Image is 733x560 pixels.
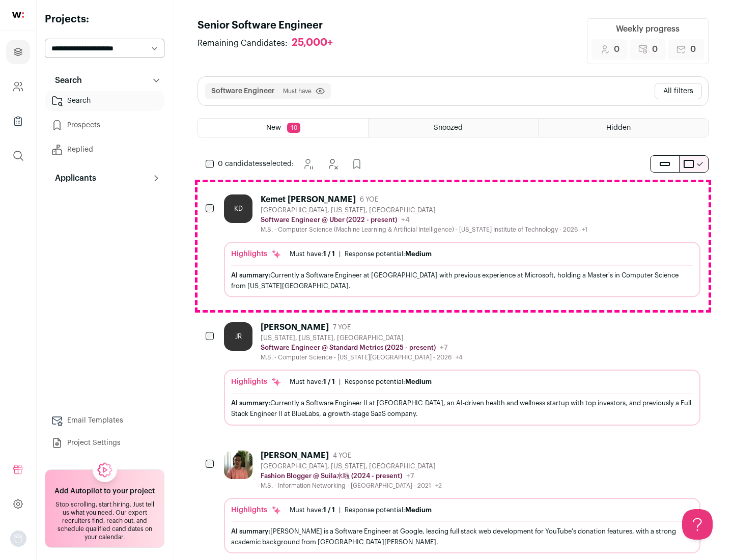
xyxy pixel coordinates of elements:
[261,322,329,332] div: [PERSON_NAME]
[10,530,26,547] img: nopic.png
[261,353,463,361] div: M.S. - Computer Science - [US_STATE][GEOGRAPHIC_DATA] - 2026
[290,506,335,514] div: Must have:
[261,462,442,470] div: [GEOGRAPHIC_DATA], [US_STATE], [GEOGRAPHIC_DATA]
[323,507,335,513] span: 1 / 1
[224,451,252,479] img: ebffc8b94a612106133ad1a79c5dcc917f1f343d62299c503ebb759c428adb03.jpg
[231,270,693,291] div: Currently a Software Engineer at [GEOGRAPHIC_DATA] with previous experience at Microsoft, holding...
[360,195,378,204] span: 6 YOE
[45,91,164,111] a: Search
[347,154,367,174] button: Add to Prospects
[224,322,700,425] a: JR [PERSON_NAME] 7 YOE [US_STATE], [US_STATE], [GEOGRAPHIC_DATA] Software Engineer @ Standard Met...
[261,451,329,461] div: [PERSON_NAME]
[290,250,432,258] ul: |
[6,40,30,64] a: Projects
[290,378,432,386] ul: |
[292,37,333,49] div: 25,000+
[231,400,270,406] span: AI summary:
[261,344,436,352] p: Software Engineer @ Standard Metrics (2025 - present)
[224,194,700,297] a: KD Kemet [PERSON_NAME] 6 YOE [GEOGRAPHIC_DATA], [US_STATE], [GEOGRAPHIC_DATA] Software Engineer @...
[218,160,263,167] span: 0 candidates
[345,250,432,258] div: Response potential:
[45,115,164,135] a: Prospects
[323,250,335,257] span: 1 / 1
[6,109,30,133] a: Company Lists
[231,249,281,259] div: Highlights
[261,226,587,234] div: M.S. - Computer Science (Machine Learning & Artificial Intelligence) - [US_STATE] Institute of Te...
[440,344,448,351] span: +7
[10,530,26,547] button: Open dropdown
[261,216,397,224] p: Software Engineer @ Uber (2022 - present)
[12,12,24,18] img: wellfound-shorthand-0d5821cbd27db2630d0214b213865d53afaa358527fdda9d0ea32b1df1b89c2c.svg
[283,87,312,95] span: Must have
[435,483,442,489] span: +2
[405,507,432,513] span: Medium
[406,472,414,480] span: +7
[606,124,631,131] span: Hidden
[45,410,164,431] a: Email Templates
[333,323,351,331] span: 7 YOE
[261,334,463,342] div: [US_STATE], [US_STATE], [GEOGRAPHIC_DATA]
[45,70,164,91] button: Search
[231,398,693,419] div: Currently a Software Engineer II at [GEOGRAPHIC_DATA], an AI-driven health and wellness startup w...
[231,272,270,278] span: AI summary:
[405,378,432,385] span: Medium
[539,119,708,137] a: Hidden
[616,23,680,35] div: Weekly progress
[290,250,335,258] div: Must have:
[45,12,164,26] h2: Projects:
[6,74,30,99] a: Company and ATS Settings
[49,172,96,184] p: Applicants
[261,472,402,480] p: Fashion Blogger @ Suila水啦 (2024 - present)
[345,378,432,386] div: Response potential:
[45,433,164,453] a: Project Settings
[298,154,318,174] button: Snooze
[333,452,351,460] span: 4 YOE
[456,354,463,360] span: +4
[322,154,343,174] button: Hide
[198,37,288,49] span: Remaining Candidates:
[655,83,702,99] button: All filters
[231,526,693,547] div: [PERSON_NAME] is a Software Engineer at Google, leading full stack web development for YouTube's ...
[345,506,432,514] div: Response potential:
[231,377,281,387] div: Highlights
[290,378,335,386] div: Must have:
[218,159,294,169] span: selected:
[690,43,696,55] span: 0
[224,451,700,553] a: [PERSON_NAME] 4 YOE [GEOGRAPHIC_DATA], [US_STATE], [GEOGRAPHIC_DATA] Fashion Blogger @ Suila水啦 (2...
[287,123,300,133] span: 10
[261,206,587,214] div: [GEOGRAPHIC_DATA], [US_STATE], [GEOGRAPHIC_DATA]
[682,509,713,540] iframe: Help Scout Beacon - Open
[54,486,155,496] h2: Add Autopilot to your project
[224,194,252,223] div: KD
[49,74,82,87] p: Search
[45,139,164,160] a: Replied
[290,506,432,514] ul: |
[401,216,410,223] span: +4
[652,43,658,55] span: 0
[261,194,356,205] div: Kemet [PERSON_NAME]
[211,86,275,96] button: Software Engineer
[434,124,463,131] span: Snoozed
[261,482,442,490] div: M.S. - Information Networking - [GEOGRAPHIC_DATA] - 2021
[582,227,587,233] span: +1
[45,469,164,548] a: Add Autopilot to your project Stop scrolling, start hiring. Just tell us what you need. Our exper...
[224,322,252,351] div: JR
[266,124,281,131] span: New
[405,250,432,257] span: Medium
[198,18,343,33] h1: Senior Software Engineer
[51,500,158,541] div: Stop scrolling, start hiring. Just tell us what you need. Our expert recruiters find, reach out, ...
[231,505,281,515] div: Highlights
[369,119,538,137] a: Snoozed
[231,528,270,535] span: AI summary:
[323,378,335,385] span: 1 / 1
[45,168,164,188] button: Applicants
[614,43,619,55] span: 0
